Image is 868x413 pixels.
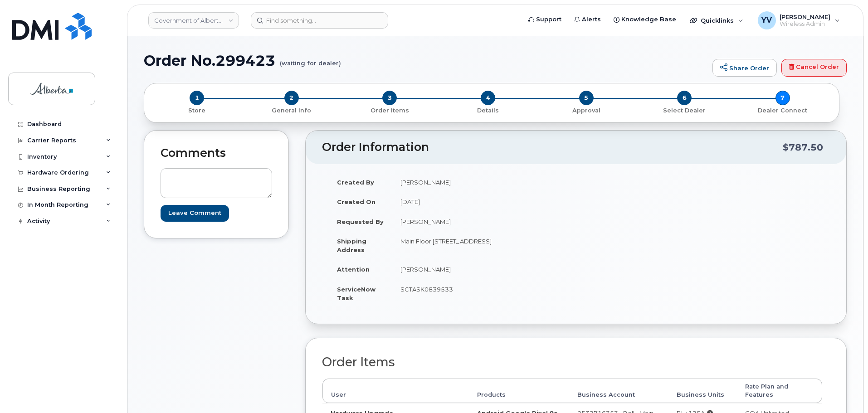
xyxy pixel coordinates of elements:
a: 4 Details [439,105,537,115]
div: $787.50 [783,139,823,156]
span: 4 [481,91,495,105]
a: 6 Select Dealer [635,105,734,115]
td: SCTASK0839533 [392,279,569,307]
h2: Order Information [322,141,783,154]
a: Share Order [712,59,777,77]
a: Cancel Order [781,59,847,77]
strong: Attention [337,266,370,273]
p: Select Dealer [639,107,730,115]
th: Business Account [569,379,668,403]
p: General Info [246,107,337,115]
span: 3 [382,91,397,105]
strong: ServiceNow Task [337,286,375,301]
h1: Order No.299423 [144,53,708,68]
td: [DATE] [392,192,569,212]
strong: Requested By [337,218,384,225]
span: 1 [190,91,204,105]
a: 1 Store [151,105,243,115]
p: Details [443,107,534,115]
h2: Order Items [322,355,823,369]
small: (waiting for dealer) [280,53,341,67]
a: 3 Order Items [341,105,439,115]
th: Business Units [668,379,737,403]
a: 5 Approval [537,105,635,115]
h2: Comments [161,147,272,160]
td: [PERSON_NAME] [392,212,569,232]
p: Store [155,107,239,115]
strong: Created On [337,198,375,205]
td: [PERSON_NAME] [392,172,569,192]
p: Approval [541,107,632,115]
p: Order Items [344,107,435,115]
th: Rate Plan and Features [737,379,822,403]
strong: Created By [337,179,374,186]
input: Leave Comment [161,205,229,222]
td: Main Floor [STREET_ADDRESS] [392,231,569,259]
span: 5 [579,91,594,105]
th: Products [469,379,569,403]
a: 2 General Info [243,105,341,115]
strong: Shipping Address [337,238,366,253]
td: [PERSON_NAME] [392,259,569,279]
th: User [322,379,469,403]
span: 6 [677,91,692,105]
span: 2 [284,91,299,105]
